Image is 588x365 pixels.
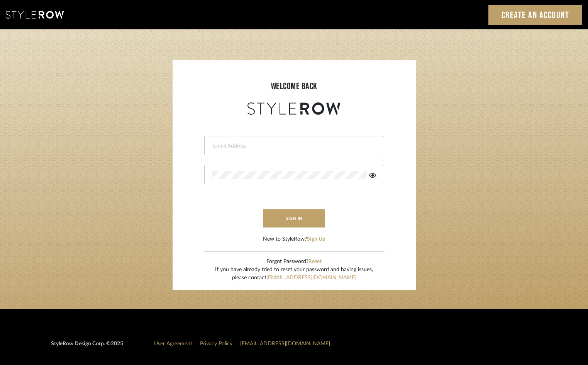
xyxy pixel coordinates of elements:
[307,235,325,243] button: Sign Up
[308,258,322,266] button: Reset
[200,341,232,346] a: Privacy Policy
[263,209,325,227] button: sign in
[215,266,373,282] div: If you have already tried to reset your password and having issues, please contact
[51,340,123,354] div: StyleRow Design Corp. ©2025
[212,142,374,150] input: Email Address
[154,341,192,346] a: User Agreement
[266,275,356,280] a: [EMAIL_ADDRESS][DOMAIN_NAME]
[263,235,325,243] div: New to StyleRow?
[240,341,330,346] a: [EMAIL_ADDRESS][DOMAIN_NAME]
[488,5,583,25] a: Create an Account
[180,80,408,93] div: welcome back
[215,258,373,266] div: Forgot Password?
